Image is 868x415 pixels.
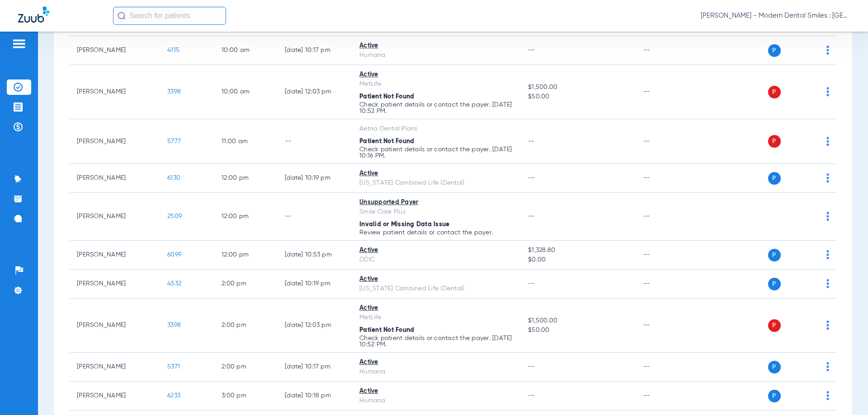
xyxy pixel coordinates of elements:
span: -- [528,47,535,53]
p: Check patient details or contact the payer. [DATE] 10:52 PM. [359,102,514,114]
span: $1,500.00 [528,316,628,326]
div: Humana [359,396,514,406]
img: group-dot-blue.svg [826,362,829,371]
td: [PERSON_NAME] [70,193,160,241]
span: $0.00 [528,255,628,265]
td: [PERSON_NAME] [70,164,160,193]
span: P [768,361,781,373]
span: P [768,172,781,185]
p: Check patient details or contact the payer. [DATE] 10:52 PM. [359,335,514,348]
td: -- [636,36,697,65]
td: -- [636,164,697,193]
span: [PERSON_NAME] - Modern Dental Smiles : [GEOGRAPHIC_DATA] [701,11,850,20]
span: P [768,278,781,290]
td: [PERSON_NAME] [70,241,160,270]
div: Active [359,303,514,313]
td: [DATE] 12:03 PM [278,65,352,119]
td: -- [636,241,697,270]
span: -- [528,175,535,181]
span: 6099 [167,252,181,258]
span: -- [528,392,535,399]
td: [PERSON_NAME] [70,119,160,164]
td: -- [636,353,697,382]
span: 3398 [167,89,181,95]
span: P [768,86,781,98]
span: 2509 [167,213,182,219]
td: -- [636,119,697,164]
div: Unsupported Payer [359,198,514,207]
span: Invalid or Missing Data Issue [359,221,449,228]
img: Zuub Logo [18,7,49,23]
div: Smile Care Plus [359,207,514,217]
span: 6233 [167,392,180,399]
td: [DATE] 12:03 PM [278,298,352,353]
td: 12:00 PM [214,241,278,270]
span: $1,328.80 [528,246,628,255]
span: 3398 [167,322,181,328]
td: -- [636,382,697,410]
img: hamburger-icon [12,38,26,49]
span: 5371 [167,364,180,370]
div: [US_STATE] Combined Life (Dental) [359,178,514,188]
span: -- [528,138,535,145]
td: [DATE] 10:18 PM [278,382,352,410]
div: DDIC [359,255,514,265]
img: Search Icon [118,12,126,20]
td: 10:00 AM [214,36,278,65]
div: Active [359,41,514,51]
div: Aetna Dental Plans [359,124,514,134]
div: MetLife [359,313,514,322]
td: [PERSON_NAME] [70,36,160,65]
span: P [768,249,781,261]
td: [DATE] 10:53 PM [278,241,352,270]
td: 12:00 PM [214,193,278,241]
img: group-dot-blue.svg [826,279,829,288]
span: 5777 [167,138,181,145]
span: $50.00 [528,326,628,335]
td: -- [636,270,697,298]
span: $50.00 [528,92,628,102]
td: [DATE] 10:19 PM [278,270,352,298]
span: Patient Not Found [359,93,414,100]
td: -- [636,298,697,353]
img: group-dot-blue.svg [826,212,829,221]
input: Search for patients [113,7,226,25]
img: group-dot-blue.svg [826,46,829,55]
span: -- [528,280,535,287]
span: P [768,390,781,402]
div: Active [359,387,514,396]
img: group-dot-blue.svg [826,250,829,259]
td: 11:00 AM [214,119,278,164]
td: [PERSON_NAME] [70,270,160,298]
div: MetLife [359,79,514,89]
img: group-dot-blue.svg [826,137,829,146]
td: 12:00 PM [214,164,278,193]
span: -- [528,364,535,370]
td: [PERSON_NAME] [70,65,160,119]
img: group-dot-blue.svg [826,87,829,96]
td: -- [636,65,697,119]
span: 4115 [167,47,179,53]
td: -- [278,119,352,164]
div: Active [359,70,514,79]
img: group-dot-blue.svg [826,321,829,330]
td: [PERSON_NAME] [70,353,160,382]
td: [PERSON_NAME] [70,298,160,353]
td: [DATE] 10:17 PM [278,353,352,382]
td: [PERSON_NAME] [70,382,160,410]
td: 2:00 PM [214,270,278,298]
span: Patient Not Found [359,138,414,145]
div: Humana [359,367,514,377]
img: group-dot-blue.svg [826,173,829,182]
iframe: Chat Widget [823,372,868,415]
span: $1,500.00 [528,83,628,92]
span: P [768,135,781,148]
span: 4532 [167,280,181,287]
td: 2:00 PM [214,353,278,382]
span: P [768,319,781,332]
div: Humana [359,51,514,60]
td: 10:00 AM [214,65,278,119]
div: Active [359,246,514,255]
span: Patient Not Found [359,327,414,333]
